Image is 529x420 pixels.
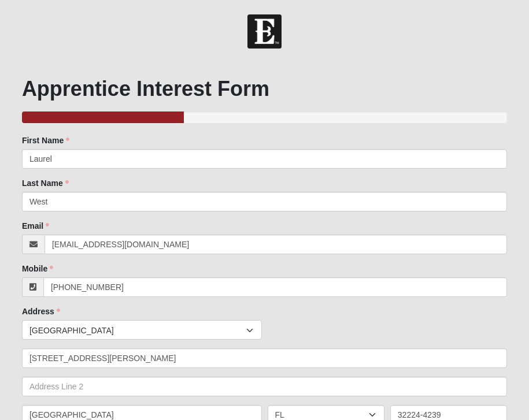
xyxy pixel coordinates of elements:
[22,135,69,146] label: First Name
[29,321,246,340] span: [GEOGRAPHIC_DATA]
[22,177,69,189] label: Last Name
[247,14,282,49] img: Church of Eleven22 Logo
[22,220,49,232] label: Email
[22,306,60,317] label: Address
[22,76,507,101] h1: Apprentice Interest Form
[22,377,507,396] input: Address Line 2
[22,348,507,368] input: Address Line 1
[22,263,53,274] label: Mobile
